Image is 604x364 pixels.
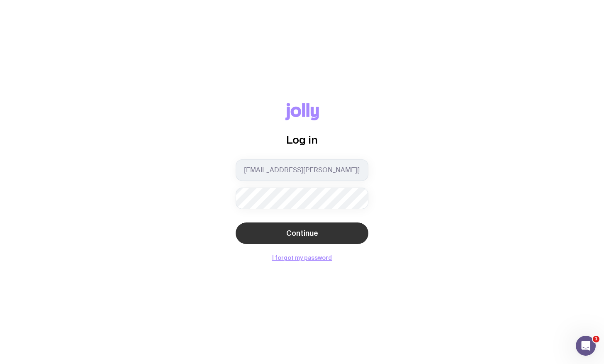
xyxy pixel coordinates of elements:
span: 1 [593,336,599,342]
iframe: Intercom live chat [576,336,596,356]
button: Continue [236,222,368,244]
button: I forgot my password [272,254,332,261]
span: Log in [286,134,318,146]
span: Continue [286,228,318,238]
input: you@email.com [236,159,368,181]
